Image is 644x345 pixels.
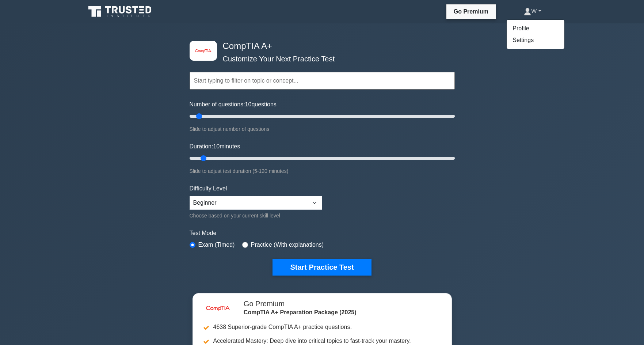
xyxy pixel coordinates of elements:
[507,34,564,46] a: Settings
[198,240,235,249] label: Exam (Timed)
[506,19,565,49] ul: W
[190,211,322,220] div: Choose based on your current skill level
[245,101,252,107] span: 10
[273,259,371,276] button: Start Practice Test
[190,125,455,133] div: Slide to adjust number of questions
[251,240,324,249] label: Practice (With explanations)
[190,167,455,175] div: Slide to adjust test duration (5-120 minutes)
[506,4,559,19] a: W
[449,7,493,16] a: Go Premium
[507,23,564,34] a: Profile
[220,41,419,52] h4: CompTIA A+
[190,229,455,238] label: Test Mode
[213,143,220,149] span: 10
[190,100,277,109] label: Number of questions: questions
[190,184,227,193] label: Difficulty Level
[190,142,240,151] label: Duration: minutes
[190,72,455,90] input: Start typing to filter on topic or concept...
